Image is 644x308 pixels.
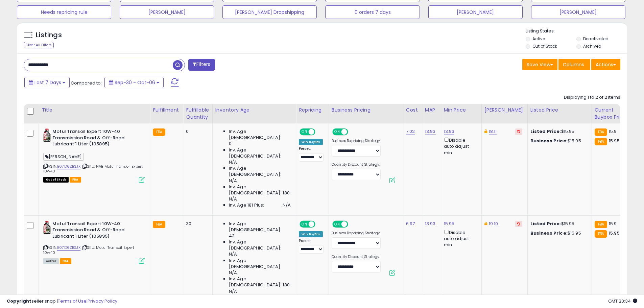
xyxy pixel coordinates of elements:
[52,128,135,149] b: Motul Transoil Expert 10W-40 Transmission Road & Off-Road Lubricant 1 Liter (105895)
[52,221,135,241] b: Motul Transoil Expert 10W-40 Transmission Road & Off-Road Lubricant 1 Liter (105895)
[530,230,568,236] b: Business Price:
[332,139,381,143] label: Business Repricing Strategy:
[530,230,587,236] div: $15.95
[489,128,497,135] a: 18.11
[444,229,476,248] div: Disable auto adjust min
[299,146,324,162] div: Preset:
[42,106,147,114] div: Title
[595,106,629,121] div: Current Buybox Price
[43,245,135,255] span: | SKU: Motul Transoil Expert 10w40
[332,255,381,259] label: Quantity Discount Strategy:
[229,251,237,257] span: N/A
[43,164,143,174] span: | SKU: NAB Motul Transoil Expert 10w40
[24,42,54,48] div: Clear All Filters
[406,128,415,135] a: 7.02
[564,94,620,101] div: Displaying 1 to 2 of 2 items
[595,221,607,228] small: FBA
[583,36,609,42] label: Deactivated
[300,129,309,135] span: ON
[104,77,164,88] button: Sep-30 - Oct-06
[609,138,620,144] span: 15.95
[591,59,620,70] button: Actions
[7,298,31,304] strong: Copyright
[332,231,381,236] label: Business Repricing Strategy:
[229,276,291,288] span: Inv. Age [DEMOGRAPHIC_DATA]-180:
[299,139,323,145] div: Win BuyBox
[530,138,587,144] div: $15.95
[229,147,291,159] span: Inv. Age [DEMOGRAPHIC_DATA]:
[532,36,545,42] label: Active
[489,220,498,227] a: 19.10
[283,202,291,208] span: N/A
[60,258,71,264] span: FBA
[153,128,165,136] small: FBA
[115,79,155,86] span: Sep-30 - Oct-06
[530,220,561,227] b: Listed Price:
[43,221,145,263] div: ASIN:
[186,128,207,135] div: 0
[325,5,420,19] button: 0 orders 7 days
[229,270,237,276] span: N/A
[153,106,180,114] div: Fulfillment
[530,106,589,114] div: Listed Price
[333,221,341,227] span: ON
[530,128,561,135] b: Listed Price:
[57,164,80,169] a: B07D6ZBSJX
[444,128,455,135] a: 13.93
[332,162,381,167] label: Quantity Discount Strategy:
[444,220,455,227] a: 15.95
[57,245,80,251] a: B07D6ZBSJX
[608,298,637,304] span: 2025-10-14 20:34 GMT
[530,221,587,227] div: $15.95
[153,221,165,228] small: FBA
[222,5,317,19] button: [PERSON_NAME] Dropshipping
[299,231,323,237] div: Win BuyBox
[229,233,235,239] span: 43
[43,153,84,161] span: [PERSON_NAME]
[583,43,601,49] label: Archived
[299,239,324,254] div: Preset:
[595,138,607,145] small: FBA
[120,5,214,19] button: [PERSON_NAME]
[34,79,61,86] span: Last 7 Days
[563,61,584,68] span: Columns
[229,202,264,208] span: Inv. Age 181 Plus:
[332,106,400,114] div: Business Pricing
[229,178,237,184] span: N/A
[299,106,326,114] div: Repricing
[532,43,557,49] label: Out of Stock
[229,159,237,165] span: N/A
[186,221,207,227] div: 30
[229,128,291,141] span: Inv. Age [DEMOGRAPHIC_DATA]:
[229,141,232,147] span: 0
[7,298,117,305] div: seller snap | |
[215,106,293,114] div: Inventory Age
[43,221,51,234] img: 41kwT3Tdn7L._SL40_.jpg
[229,165,291,177] span: Inv. Age [DEMOGRAPHIC_DATA]:
[425,106,438,114] div: MAP
[333,129,341,135] span: ON
[609,230,620,236] span: 15.95
[595,128,607,136] small: FBA
[70,177,81,183] span: FBA
[300,221,309,227] span: ON
[406,106,419,114] div: Cost
[186,106,209,121] div: Fulfillable Quantity
[609,128,617,135] span: 15.9
[229,288,237,294] span: N/A
[229,258,291,270] span: Inv. Age [DEMOGRAPHIC_DATA]:
[43,128,51,142] img: 41kwT3Tdn7L._SL40_.jpg
[531,5,625,19] button: [PERSON_NAME]
[444,106,479,114] div: Min Price
[43,258,59,264] span: All listings currently available for purchase on Amazon
[530,128,587,135] div: $15.95
[425,220,436,227] a: 13.93
[425,128,436,135] a: 13.93
[188,59,215,71] button: Filters
[58,298,87,304] a: Terms of Use
[229,239,291,251] span: Inv. Age [DEMOGRAPHIC_DATA]:
[347,221,358,227] span: OFF
[43,128,145,182] div: ASIN:
[522,59,557,70] button: Save View
[229,221,291,233] span: Inv. Age [DEMOGRAPHIC_DATA]:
